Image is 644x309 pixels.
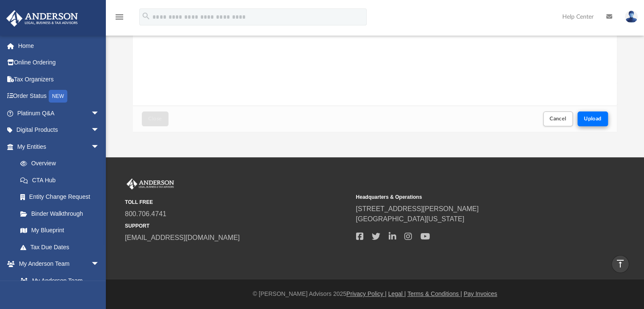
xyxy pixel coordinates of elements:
[584,116,602,121] span: Upload
[125,222,350,230] small: SUPPORT
[6,256,108,273] a: My Anderson Teamarrow_drop_down
[6,122,112,139] a: Digital Productsarrow_drop_down
[6,54,112,71] a: Online Ordering
[625,11,638,23] img: User Pic
[464,290,497,297] a: Pay Invoices
[356,193,580,201] small: Headquarters & Operations
[141,11,151,21] i: search
[4,10,80,27] img: Anderson Advisors Platinum Portal
[91,105,108,122] span: arrow_drop_down
[578,111,608,126] button: Upload
[125,178,176,189] img: Anderson Advisors Platinum Portal
[142,111,168,126] button: Close
[12,205,112,222] a: Binder Walkthrough
[91,256,108,273] span: arrow_drop_down
[611,255,629,273] a: vertical_align_top
[356,205,478,212] a: [STREET_ADDRESS][PERSON_NAME]
[346,290,387,297] a: Privacy Policy |
[543,111,573,126] button: Cancel
[388,290,406,297] a: Legal |
[91,138,108,156] span: arrow_drop_down
[125,198,350,206] small: TOLL FREE
[125,210,166,217] a: 800.706.4741
[356,215,464,223] a: [GEOGRAPHIC_DATA][US_STATE]
[91,122,108,139] span: arrow_drop_down
[148,116,162,121] span: Close
[550,116,567,121] span: Cancel
[6,138,112,155] a: My Entitiesarrow_drop_down
[6,105,112,122] a: Platinum Q&Aarrow_drop_down
[12,272,104,289] a: My Anderson Team
[12,189,112,206] a: Entity Change Request
[106,290,644,298] div: © [PERSON_NAME] Advisors 2025
[407,290,462,297] a: Terms & Conditions |
[125,234,240,241] a: [EMAIL_ADDRESS][DOMAIN_NAME]
[114,16,124,22] a: menu
[12,239,112,256] a: Tax Due Dates
[6,88,112,105] a: Order StatusNEW
[12,155,112,172] a: Overview
[12,172,112,189] a: CTA Hub
[49,90,67,103] div: NEW
[615,259,625,269] i: vertical_align_top
[6,71,112,88] a: Tax Organizers
[6,37,112,54] a: Home
[12,222,108,239] a: My Blueprint
[114,12,124,22] i: menu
